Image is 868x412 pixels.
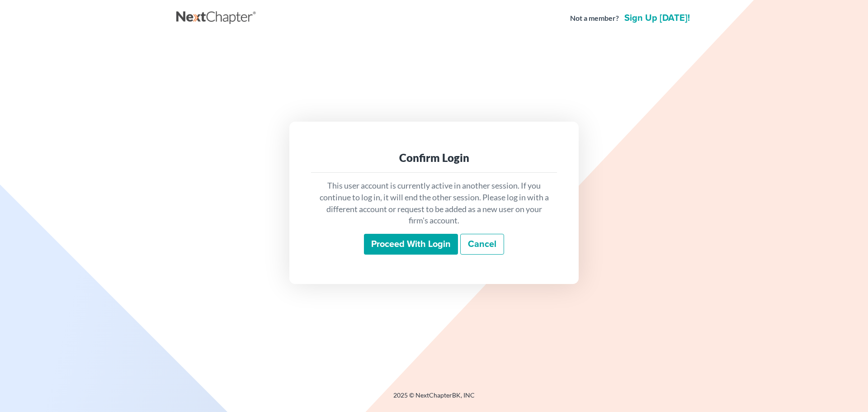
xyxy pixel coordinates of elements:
[623,14,692,23] a: Sign up [DATE]!
[570,13,619,24] strong: Not a member?
[176,391,692,407] div: 2025 © NextChapterBK, INC
[460,234,504,255] a: Cancel
[318,180,550,227] p: This user account is currently active in another session. If you continue to log in, it will end ...
[318,151,550,165] div: Confirm Login
[364,234,458,255] input: Proceed with login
